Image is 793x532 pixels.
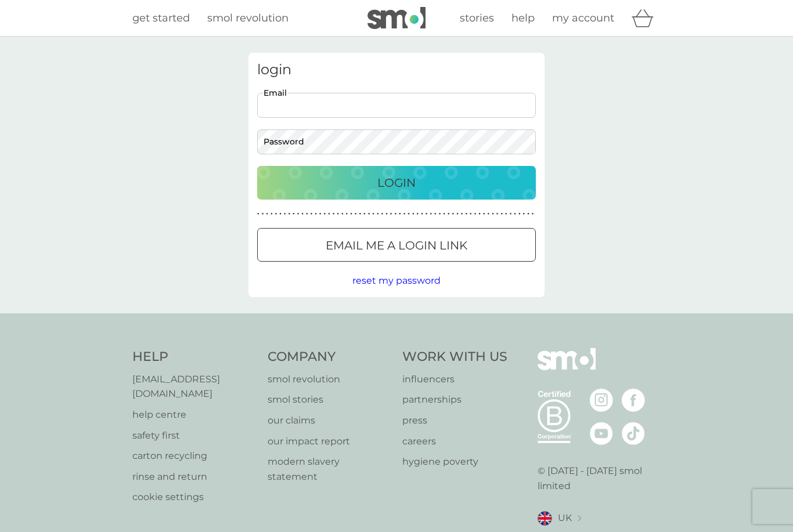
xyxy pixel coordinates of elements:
[132,490,256,505] a: cookie settings
[474,211,477,217] p: ●
[207,12,289,24] span: smol revolution
[456,211,459,217] p: ●
[257,211,259,217] p: ●
[132,407,256,422] a: help centre
[297,211,300,217] p: ●
[412,211,414,217] p: ●
[505,211,507,217] p: ●
[402,372,507,387] a: influencers
[390,211,392,217] p: ●
[326,236,467,255] p: Email me a login link
[511,12,535,24] span: help
[488,211,490,217] p: ●
[385,211,388,217] p: ●
[352,275,441,286] span: reset my password
[315,211,317,217] p: ●
[333,211,335,217] p: ●
[578,515,581,522] img: select a new location
[350,211,352,217] p: ●
[301,211,304,217] p: ●
[266,211,268,217] p: ●
[257,61,536,78] h3: login
[408,211,410,217] p: ●
[443,211,445,217] p: ●
[538,511,552,526] img: UK flag
[417,211,419,217] p: ●
[523,211,525,217] p: ●
[402,348,507,366] h4: Work With Us
[532,211,534,217] p: ●
[275,211,277,217] p: ●
[402,413,507,428] a: press
[355,211,357,217] p: ●
[257,228,536,262] button: Email me a login link
[279,211,282,217] p: ●
[271,211,273,217] p: ●
[341,211,344,217] p: ●
[381,211,384,217] p: ●
[319,211,322,217] p: ●
[460,12,494,24] span: stories
[492,211,494,217] p: ●
[346,211,348,217] p: ●
[288,211,290,217] p: ●
[257,166,536,200] button: Login
[132,348,256,366] h4: Help
[262,211,264,217] p: ●
[622,389,645,412] img: visit the smol Facebook page
[328,211,330,217] p: ●
[402,392,507,407] p: partnerships
[311,211,313,217] p: ●
[402,434,507,449] a: careers
[514,211,516,217] p: ●
[377,173,416,192] p: Login
[434,211,437,217] p: ●
[132,469,256,484] a: rinse and return
[439,211,441,217] p: ●
[132,10,190,27] a: get started
[368,211,370,217] p: ●
[132,372,256,401] a: [EMAIL_ADDRESS][DOMAIN_NAME]
[538,348,596,388] img: smol
[632,6,661,30] div: basket
[306,211,308,217] p: ●
[268,348,391,366] h4: Company
[377,211,379,217] p: ●
[461,211,463,217] p: ●
[284,211,286,217] p: ●
[430,211,432,217] p: ●
[552,12,614,24] span: my account
[622,422,645,445] img: visit the smol Tiktok page
[470,211,472,217] p: ●
[268,434,391,449] a: our impact report
[496,211,499,217] p: ●
[352,273,441,288] button: reset my password
[452,211,455,217] p: ●
[421,211,423,217] p: ●
[268,372,391,387] a: smol revolution
[337,211,339,217] p: ●
[552,10,614,27] a: my account
[500,211,503,217] p: ●
[403,211,406,217] p: ●
[268,392,391,407] a: smol stories
[132,448,256,464] a: carton recycling
[402,454,507,469] a: hygiene poverty
[448,211,450,217] p: ●
[268,454,391,484] a: modern slavery statement
[590,389,613,412] img: visit the smol Instagram page
[483,211,485,217] p: ●
[268,413,391,428] p: our claims
[372,211,374,217] p: ●
[323,211,326,217] p: ●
